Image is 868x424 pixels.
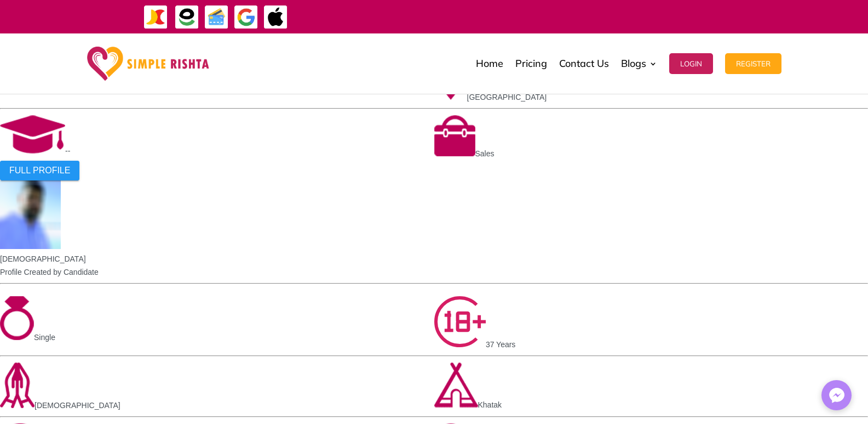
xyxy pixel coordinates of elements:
[234,5,258,30] img: GooglePay-icon
[669,53,713,74] button: Login
[467,93,547,101] span: [GEOGRAPHIC_DATA]
[621,36,657,91] a: Blogs
[65,146,70,155] span: --
[478,400,502,409] span: Khatak
[476,36,503,91] a: Home
[475,149,495,158] span: Sales
[9,166,70,176] span: FULL PROFILE
[263,5,288,30] img: ApplePay-icon
[725,53,781,74] button: Register
[486,340,516,349] span: 37 Years
[725,36,781,91] a: Register
[143,5,168,30] img: JazzCash-icon
[669,36,713,91] a: Login
[175,5,199,30] img: EasyPaisa-icon
[204,5,229,30] img: Credit Cards
[826,385,848,406] img: Messenger
[34,333,55,342] span: Single
[515,36,547,91] a: Pricing
[35,401,120,410] span: [DEMOGRAPHIC_DATA]
[559,36,609,91] a: Contact Us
